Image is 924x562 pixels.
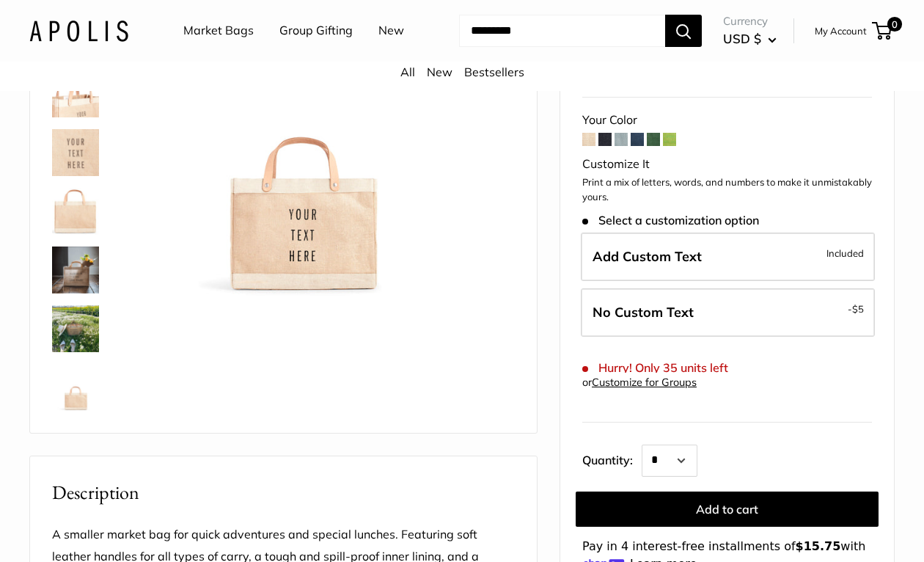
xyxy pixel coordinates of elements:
input: Search... [459,15,665,47]
span: Currency [723,11,777,32]
a: Petite Market Bag in Natural [49,302,102,355]
a: description_Custom printed text with eco-friendly ink. [49,126,102,179]
img: Petite Market Bag in Natural [52,364,99,411]
img: Petite Market Bag in Natural [52,305,99,352]
img: Petite Market Bag in Natural [52,247,99,293]
button: Add to cart [576,492,879,527]
span: USD $ [723,31,761,46]
a: Petite Market Bag in Natural [49,361,102,414]
span: Hurry! Only 35 units left [582,361,728,375]
span: Included [826,244,864,262]
a: Market Bags [183,20,254,42]
button: Search [665,15,702,47]
a: Customize for Groups [592,376,697,389]
label: Add Custom Text [581,233,875,281]
div: or [582,373,697,393]
img: Petite Market Bag in Natural [52,188,99,235]
button: USD $ [723,27,777,51]
span: No Custom Text [593,304,694,321]
a: New [427,65,452,79]
label: Leave Blank [581,288,875,337]
img: Apolis [29,20,128,41]
a: description_Super soft leather handles. [49,67,102,120]
div: Your Color [582,109,872,131]
a: All [400,65,415,79]
a: My Account [815,22,867,40]
a: Petite Market Bag in Natural [49,185,102,238]
a: Group Gifting [279,20,353,42]
div: Customize It [582,153,872,175]
p: Print a mix of letters, words, and numbers to make it unmistakably yours. [582,175,872,204]
img: description_Super soft leather handles. [52,70,99,117]
a: New [378,20,404,42]
a: Petite Market Bag in Natural [49,244,102,296]
span: $5 [852,303,864,315]
span: Select a customization option [582,214,759,227]
label: Quantity: [582,440,642,477]
span: - [848,300,864,318]
a: Bestsellers [464,65,524,79]
h2: Description [52,478,515,507]
a: 0 [873,22,892,40]
img: description_Custom printed text with eco-friendly ink. [52,129,99,176]
span: Add Custom Text [593,248,702,265]
span: 0 [887,17,902,32]
iframe: Sign Up via Text for Offers [12,506,157,550]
